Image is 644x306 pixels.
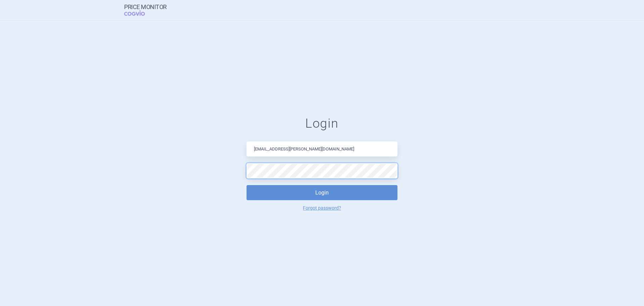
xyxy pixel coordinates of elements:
input: Email [247,141,397,157]
h1: Login [247,116,397,131]
span: COGVIO [124,10,154,16]
a: Price MonitorCOGVIO [124,4,167,16]
a: Forgot password? [303,206,341,210]
strong: Price Monitor [124,4,167,10]
button: Login [247,185,397,200]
